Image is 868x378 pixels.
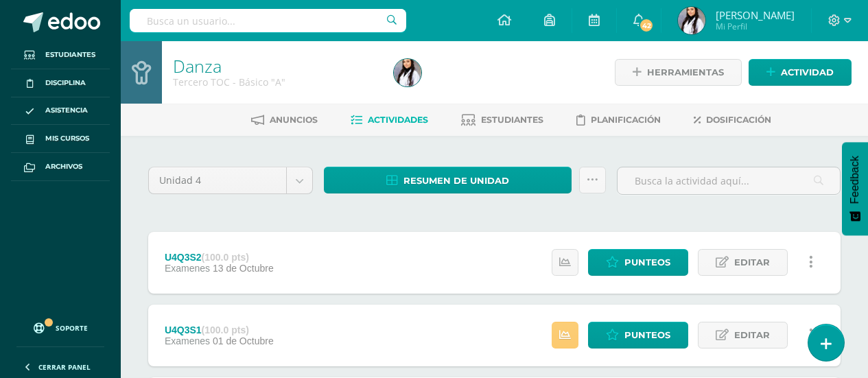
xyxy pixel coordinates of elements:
[781,60,834,85] span: Actividad
[618,167,840,194] input: Busca la actividad aquí...
[716,21,795,32] span: Mi Perfil
[173,56,377,75] h1: Danza
[213,263,274,274] span: 13 de Octubre
[56,323,88,333] span: Soporte
[45,49,95,60] span: Estudiantes
[647,60,724,85] span: Herramientas
[11,125,110,153] a: Mis cursos
[202,324,249,335] strong: (100.0 pts)
[159,167,276,193] span: Unidad 4
[842,142,868,235] button: Feedback - Mostrar encuesta
[165,252,274,263] div: U4Q3S2
[694,109,771,131] a: Dosificación
[624,250,670,275] span: Punteos
[11,97,110,126] a: Asistencia
[165,335,210,346] span: Examenes
[588,249,688,276] a: Punteos
[734,322,770,348] span: Editar
[45,161,82,172] span: Archivos
[749,59,852,86] a: Actividad
[403,168,509,193] span: Resumen de unidad
[270,115,318,125] span: Anuncios
[588,322,688,349] a: Punteos
[16,309,104,343] a: Soporte
[394,59,421,86] img: fc0dec26079b5c69f9e7313e8305d2d9.png
[173,54,222,78] a: Danza
[45,78,86,88] span: Disciplina
[251,109,318,131] a: Anuncios
[351,109,428,131] a: Actividades
[11,41,110,69] a: Estudiantes
[11,153,110,181] a: Archivos
[130,9,406,32] input: Busca un usuario...
[591,115,661,125] span: Planificación
[639,18,654,33] span: 42
[213,335,274,346] span: 01 de Octubre
[324,167,572,193] a: Resumen de unidad
[202,252,249,263] strong: (100.0 pts)
[149,167,312,193] a: Unidad 4
[678,7,705,34] img: fc0dec26079b5c69f9e7313e8305d2d9.png
[706,115,771,125] span: Dosificación
[716,8,795,22] span: [PERSON_NAME]
[461,109,543,131] a: Estudiantes
[165,263,210,274] span: Examenes
[849,156,861,204] span: Feedback
[45,133,89,144] span: Mis cursos
[45,105,88,116] span: Asistencia
[368,115,428,125] span: Actividades
[38,362,91,372] span: Cerrar panel
[481,115,543,125] span: Estudiantes
[173,75,377,88] div: Tercero TOC - Básico 'A'
[11,69,110,97] a: Disciplina
[624,322,670,348] span: Punteos
[165,324,274,335] div: U4Q3S1
[734,250,770,275] span: Editar
[576,109,661,131] a: Planificación
[615,59,742,86] a: Herramientas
